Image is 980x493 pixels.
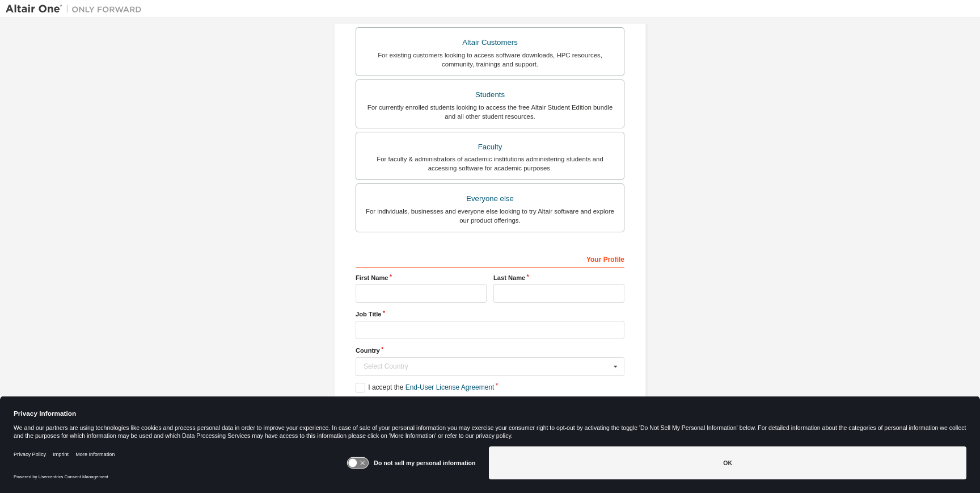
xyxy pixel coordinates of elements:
div: For currently enrolled students looking to access the free Altair Student Edition bundle and all ... [363,103,617,121]
div: Your Profile [356,249,624,268]
label: Last Name [493,273,624,282]
div: Faculty [363,139,617,155]
label: Country [356,346,624,355]
label: First Name [356,273,487,282]
label: Job Title [356,310,624,319]
div: Select Country [364,363,610,370]
div: Everyone else [363,191,617,207]
a: End-User License Agreement [405,383,495,391]
label: I accept the [356,383,494,392]
img: Altair One [6,3,147,15]
div: For faculty & administrators of academic institutions administering students and accessing softwa... [363,154,617,173]
div: Students [363,87,617,103]
div: Altair Customers [363,35,617,51]
div: For existing customers looking to access software downloads, HPC resources, community, trainings ... [363,51,617,69]
div: For individuals, businesses and everyone else looking to try Altair software and explore our prod... [363,207,617,225]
